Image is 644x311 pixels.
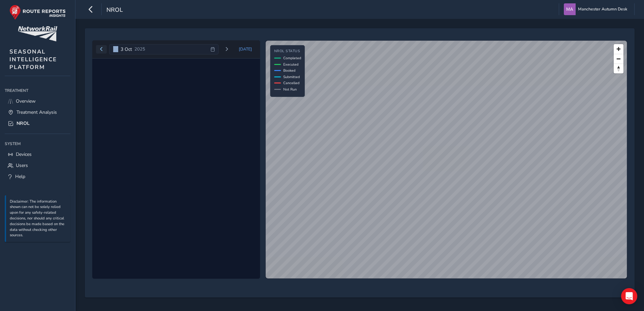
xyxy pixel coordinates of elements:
span: Devices [16,151,32,158]
a: Help [5,171,70,182]
span: Cancelled [283,80,299,85]
button: Reset bearing to north [614,64,623,73]
img: diamond-layout [564,3,576,15]
img: rr logo [9,5,66,20]
button: Manchester Autumn Desk [564,3,630,15]
span: 2025 [134,46,145,52]
span: SEASONAL INTELLIGENCE PLATFORM [9,48,57,71]
span: Help [15,173,25,180]
span: Fri [113,46,118,52]
button: Today [234,44,257,54]
span: Booked [283,68,295,73]
button: Zoom in [614,44,623,54]
span: Not Run [283,87,297,92]
button: Next day [221,45,232,54]
span: Executed [283,62,298,67]
span: Treatment Analysis [17,109,57,115]
div: Treatment [5,85,70,96]
a: Overview [5,96,70,107]
div: System [5,139,70,149]
a: NROL [5,118,70,129]
span: Submitted [283,74,300,79]
h4: NROL Status [274,49,301,54]
a: Users [5,160,70,171]
a: Devices [5,149,70,160]
canvas: Map [266,41,627,278]
span: Users [16,162,28,169]
span: Manchester Autumn Desk [578,3,627,15]
span: 3 Oct [121,46,132,53]
span: NROL [17,120,30,127]
button: Previous day [96,45,107,54]
img: customer logo [18,26,57,41]
a: Treatment Analysis [5,107,70,118]
p: Disclaimer: The information shown can not be solely relied upon for any safety-related decisions,... [10,199,67,239]
div: Open Intercom Messenger [621,288,637,304]
button: Zoom out [614,54,623,64]
span: NROL [106,6,123,15]
span: [DATE] [239,46,252,52]
span: Overview [16,98,36,104]
span: Completed [283,56,301,61]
